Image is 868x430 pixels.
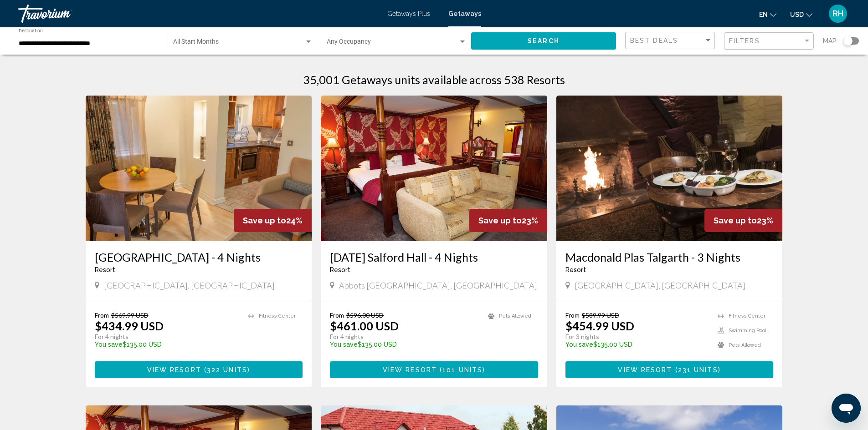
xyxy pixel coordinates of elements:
span: ( ) [673,366,721,374]
span: $569.99 USD [111,311,149,319]
span: View Resort [383,366,437,374]
span: $596.00 USD [346,311,384,319]
span: ( ) [437,366,485,374]
button: User Menu [826,4,850,23]
span: Best Deals [630,37,678,44]
a: Getaways [448,10,481,17]
span: You save [565,341,593,348]
img: 1916I01X.jpg [86,96,312,241]
a: Macdonald Plas Talgarth - 3 Nights [565,250,774,264]
span: You save [330,341,358,348]
span: Pets Allowed [729,342,761,348]
iframe: Button to launch messaging window [832,394,861,423]
div: 24% [234,209,312,232]
mat-select: Sort by [630,37,712,45]
span: Resort [95,266,115,273]
img: DM88I01X.jpg [321,96,547,241]
button: View Resort(231 units) [565,361,774,378]
p: $434.99 USD [95,319,164,333]
p: For 4 nights [95,333,239,341]
span: From [330,311,344,319]
span: 101 units [442,366,483,374]
div: 23% [704,209,782,232]
span: 322 units [207,366,247,374]
p: $454.99 USD [565,319,634,333]
span: ( ) [201,366,250,374]
button: View Resort(322 units) [95,361,303,378]
span: Abbots [GEOGRAPHIC_DATA], [GEOGRAPHIC_DATA] [339,280,537,290]
span: 231 units [678,366,718,374]
span: From [565,311,580,319]
span: Resort [330,266,350,273]
span: From [95,311,109,319]
span: $589.99 USD [582,311,619,319]
span: Filters [729,37,760,45]
span: Swimming Pool [729,328,766,334]
span: [GEOGRAPHIC_DATA], [GEOGRAPHIC_DATA] [104,280,275,290]
p: For 3 nights [565,333,709,341]
img: 1846O01X.jpg [556,96,783,241]
span: Fitness Center [729,313,765,319]
p: $135.00 USD [330,341,479,348]
div: 23% [469,209,547,232]
a: [GEOGRAPHIC_DATA] - 4 Nights [95,250,303,264]
span: View Resort [618,366,672,374]
span: View Resort [147,366,201,374]
span: Pets Allowed [499,313,531,319]
a: [DATE] Salford Hall - 4 Nights [330,250,538,264]
span: RH [832,9,843,18]
span: Resort [565,266,586,273]
button: Change currency [790,8,812,21]
span: USD [790,11,804,18]
p: $461.00 USD [330,319,399,333]
span: Save up to [478,216,522,225]
span: Fitness Center [259,313,296,319]
span: You save [95,341,123,348]
button: Change language [759,8,776,21]
button: View Resort(101 units) [330,361,538,378]
p: $135.00 USD [565,341,709,348]
button: Search [471,32,616,49]
span: [GEOGRAPHIC_DATA], [GEOGRAPHIC_DATA] [575,280,745,290]
span: Save up to [714,216,757,225]
span: Search [528,38,560,45]
span: Map [823,35,837,47]
h1: 35,001 Getaways units available across 538 Resorts [303,73,565,86]
a: Getaways Plus [387,10,430,17]
button: Filter [724,32,814,51]
p: For 4 nights [330,333,479,341]
a: Travorium [18,5,378,23]
span: Save up to [243,216,286,225]
span: en [759,11,768,18]
p: $135.00 USD [95,341,239,348]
